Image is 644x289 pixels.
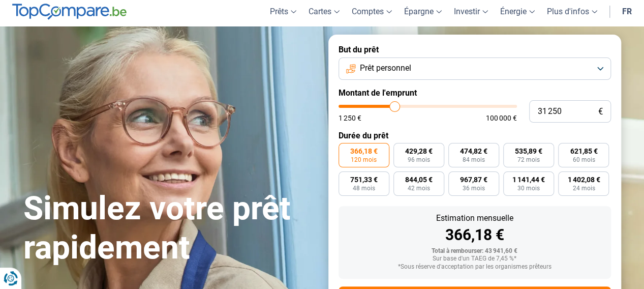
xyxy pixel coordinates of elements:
[350,148,378,155] span: 366,18 €
[572,185,595,191] span: 24 mois
[405,148,433,155] span: 429,28 €
[570,148,597,155] span: 621,85 €
[567,176,600,183] span: 1 402,08 €
[517,185,540,191] span: 30 mois
[572,157,595,163] span: 60 mois
[598,107,603,116] span: €
[351,157,377,163] span: 120 mois
[517,157,540,163] span: 72 mois
[350,176,378,183] span: 751,33 €
[339,131,611,140] label: Durée du prêt
[408,185,430,191] span: 42 mois
[12,4,127,20] img: TopCompare
[408,157,430,163] span: 96 mois
[339,114,361,122] span: 1 250 €
[339,45,611,54] label: But du prêt
[460,148,487,155] span: 474,82 €
[460,176,487,183] span: 967,87 €
[486,114,517,122] span: 100 000 €
[339,88,611,98] label: Montant de l'emprunt
[515,148,542,155] span: 535,89 €
[463,185,485,191] span: 36 mois
[347,214,603,222] div: Estimation mensuelle
[23,189,316,268] h1: Simulez votre prêt rapidement
[463,157,485,163] span: 84 mois
[512,176,545,183] span: 1 141,44 €
[347,255,603,263] div: Sur base d'un TAEG de 7,45 %*
[353,185,375,191] span: 48 mois
[347,227,603,243] div: 366,18 €
[347,248,603,255] div: Total à rembourser: 43 941,60 €
[360,63,411,74] span: Prêt personnel
[405,176,433,183] span: 844,05 €
[347,264,603,271] div: *Sous réserve d'acceptation par les organismes prêteurs
[339,57,611,80] button: Prêt personnel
